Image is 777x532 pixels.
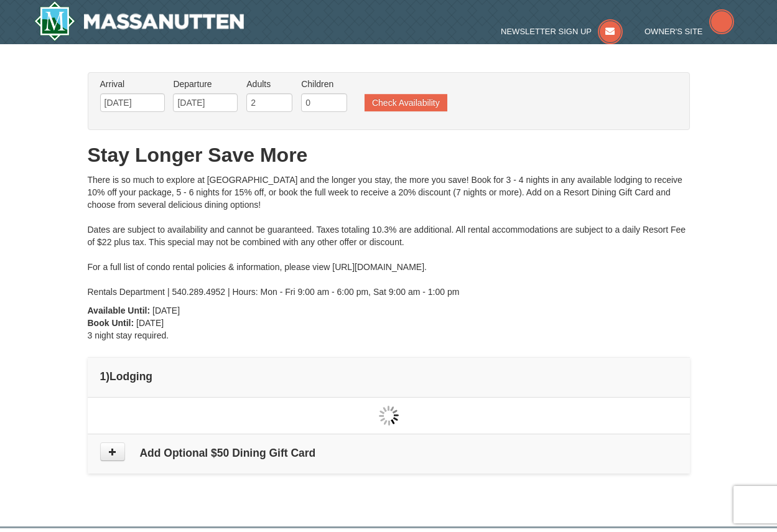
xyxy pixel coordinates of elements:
label: Departure [173,78,238,90]
a: Owner's Site [644,27,734,36]
h1: Stay Longer Save More [88,142,690,167]
span: 3 night stay required. [88,330,169,340]
img: Massanutten Resort Logo [34,1,244,41]
h4: 1 Lodging [100,370,677,383]
label: Adults [246,78,292,90]
a: Newsletter Sign Up [501,27,623,36]
a: Massanutten Resort [34,1,244,41]
strong: Book Until: [88,318,134,328]
strong: Available Until: [88,306,151,315]
span: [DATE] [136,318,164,328]
span: ) [106,370,109,383]
button: Check Availability [365,94,447,111]
div: There is so much to explore at [GEOGRAPHIC_DATA] and the longer you stay, the more you save! Book... [88,174,690,298]
label: Arrival [100,78,165,90]
span: Newsletter Sign Up [501,27,592,36]
label: Children [301,78,347,90]
span: [DATE] [152,306,180,315]
img: wait gif [379,406,399,426]
h4: Add Optional $50 Dining Gift Card [100,447,677,459]
span: Owner's Site [644,27,703,36]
